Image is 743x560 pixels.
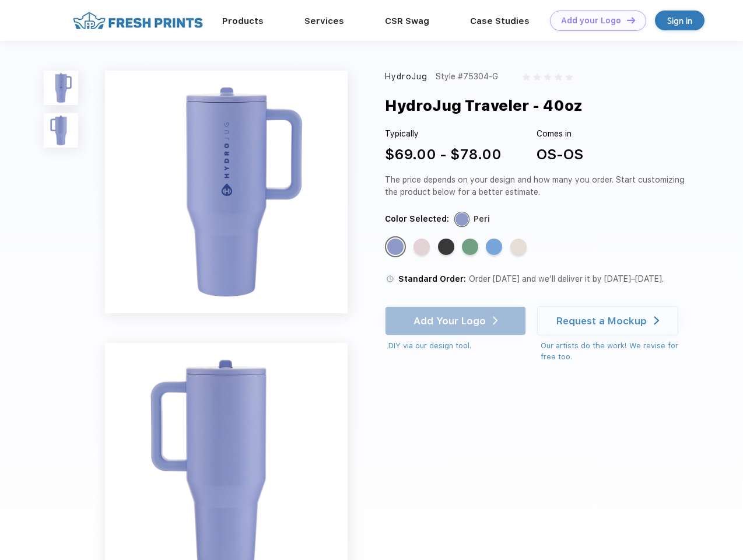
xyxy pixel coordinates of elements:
img: DT [627,17,635,23]
div: $69.00 - $78.00 [385,144,502,165]
img: func=resize&h=100 [44,71,78,105]
img: standard order [385,274,395,284]
div: Our artists do the work! We revise for free too. [541,340,689,363]
div: Black [438,239,454,255]
img: gray_star.svg [566,73,573,80]
div: Sage [462,239,478,255]
img: gray_star.svg [555,73,562,80]
div: OS-OS [537,144,583,165]
div: Add your Logo [561,16,621,26]
img: gray_star.svg [534,73,541,80]
img: fo%20logo%202.webp [69,10,206,31]
img: gray_star.svg [544,73,551,80]
img: func=resize&h=640 [105,71,348,313]
div: Peri [387,239,404,255]
div: Comes in [537,128,583,140]
img: func=resize&h=100 [44,113,78,148]
div: Riptide [486,239,502,255]
img: gray_star.svg [523,73,530,80]
div: Typically [385,128,502,140]
div: HydroJug Traveler - 40oz [385,94,583,117]
div: The price depends on your design and how many you order. Start customizing the product below for ... [385,174,689,198]
div: HydroJug [385,71,427,83]
span: Standard Order: [398,274,466,283]
div: Sign in [667,14,692,27]
a: Products [222,16,264,26]
div: DIY via our design tool. [388,340,526,352]
div: Peri [474,213,490,225]
span: Order [DATE] and we’ll deliver it by [DATE]–[DATE]. [469,274,664,283]
div: Request a Mockup [556,315,647,327]
img: white arrow [654,316,659,325]
div: Pink Sand [413,239,430,255]
div: Color Selected: [385,213,449,225]
a: Sign in [655,10,705,30]
div: Style #75304-G [436,71,498,83]
div: Cream [510,239,527,255]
